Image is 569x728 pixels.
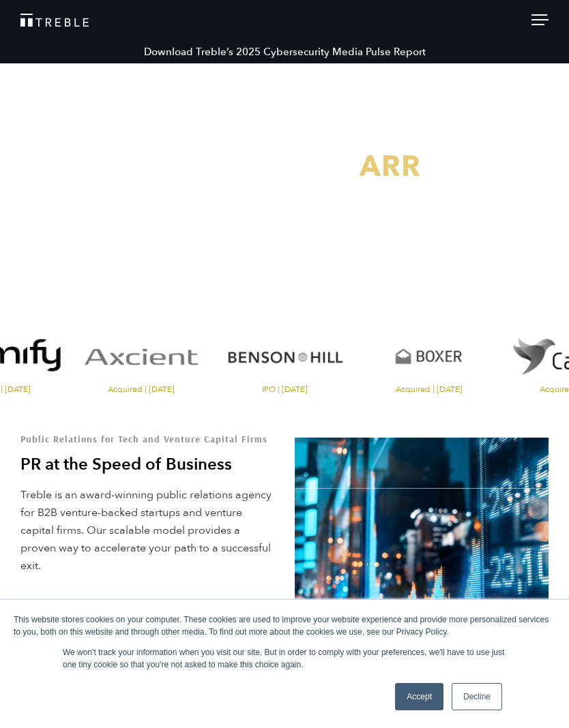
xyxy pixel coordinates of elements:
img: Axcient logo [72,324,209,389]
img: Boxer logo [360,324,497,389]
p: Treble is an award-winning public relations agency for B2B venture-backed startups and venture ca... [20,486,274,575]
a: Decline [452,683,502,710]
a: Visit the Benson Hill website [216,324,353,393]
span: Acquired | [DATE] [360,385,497,393]
img: Treble logo [20,14,89,27]
span: ARR [360,147,421,186]
img: Benson Hill logo [216,324,353,389]
a: Visit the Axcient website [72,324,209,393]
h2: PR at the Speed of Business [20,454,274,476]
span: IPO | [DATE] [216,385,353,393]
h3: PR That Drives [85,151,484,183]
h1: Public Relations for Tech and Venture Capital Firms [20,434,274,444]
div: This website stores cookies on your computer. These cookies are used to improve your website expe... [14,613,555,638]
p: We won't track your information when you visit our site. But in order to comply with your prefere... [63,646,506,671]
span: Acquired | [DATE] [72,385,209,393]
a: Visit the Boxer website [360,324,497,393]
a: Accept [395,683,443,710]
